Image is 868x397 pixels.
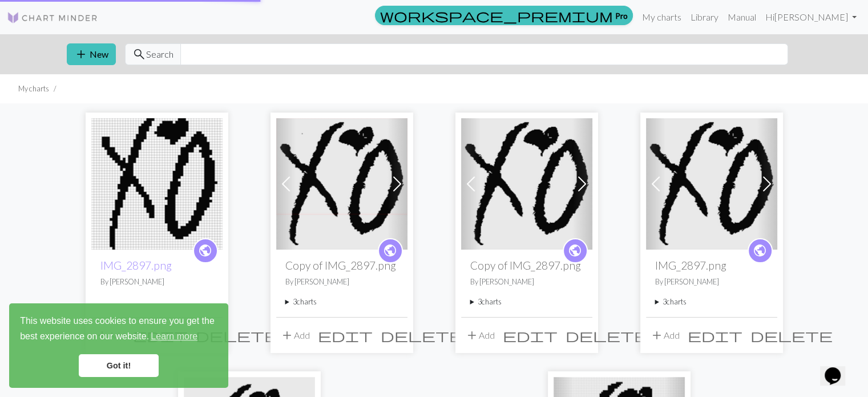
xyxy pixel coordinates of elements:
[761,6,861,29] a: Hi[PERSON_NAME]
[18,83,49,94] li: My charts
[753,242,767,259] span: public
[684,324,746,346] button: Edit
[285,276,398,287] p: By [PERSON_NAME]
[650,327,664,343] span: add
[375,6,633,25] a: Pro
[20,314,217,345] span: This website uses cookies to ensure you get the best experience on our website.
[688,327,742,343] span: edit
[198,242,212,259] span: public
[100,259,172,272] a: IMG_2897.png
[132,46,146,62] span: search
[566,327,648,343] span: delete
[686,6,723,29] a: Library
[285,296,398,307] summary: 3charts
[146,47,173,61] span: Search
[461,177,592,188] a: IMG_2897.png
[646,324,684,346] button: Add
[381,327,463,343] span: delete
[470,259,583,272] h2: Copy of IMG_2897.png
[470,276,583,287] p: By [PERSON_NAME]
[192,324,282,346] button: Delete
[285,259,398,272] h2: Copy of IMG_2897.png
[820,351,857,386] iframe: chat widget
[461,118,592,250] img: IMG_2897.png
[646,118,777,250] img: IMG_2897.png
[383,242,397,259] span: public
[378,238,403,263] a: public
[748,238,773,263] a: public
[503,328,558,342] i: Edit
[655,296,768,307] summary: 3charts
[74,46,88,62] span: add
[383,239,397,262] i: public
[314,324,377,346] button: Edit
[655,259,768,272] h2: IMG_2897.png
[503,327,558,343] span: edit
[461,324,499,346] button: Add
[276,324,314,346] button: Add
[9,303,228,388] div: cookieconsent
[646,177,777,188] a: IMG_2897.png
[79,354,159,377] a: dismiss cookie message
[193,238,218,263] a: public
[318,328,373,342] i: Edit
[7,11,98,25] img: Logo
[91,177,223,188] a: IMG_2897.png
[499,324,562,346] button: Edit
[280,327,294,343] span: add
[746,324,837,346] button: Delete
[380,7,613,23] span: workspace_premium
[637,6,686,29] a: My charts
[753,239,767,262] i: public
[655,276,768,287] p: By [PERSON_NAME]
[91,118,223,250] img: IMG_2897.png
[465,327,479,343] span: add
[149,328,199,345] a: learn more about cookies
[750,327,833,343] span: delete
[196,327,278,343] span: delete
[318,327,373,343] span: edit
[276,118,407,250] img: IMG_2897.png
[67,43,116,65] button: New
[198,239,212,262] i: public
[100,276,213,287] p: By [PERSON_NAME]
[377,324,467,346] button: Delete
[568,239,582,262] i: public
[470,296,583,307] summary: 3charts
[688,328,742,342] i: Edit
[723,6,761,29] a: Manual
[563,238,588,263] a: public
[562,324,652,346] button: Delete
[276,177,407,188] a: IMG_2897.png
[568,242,582,259] span: public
